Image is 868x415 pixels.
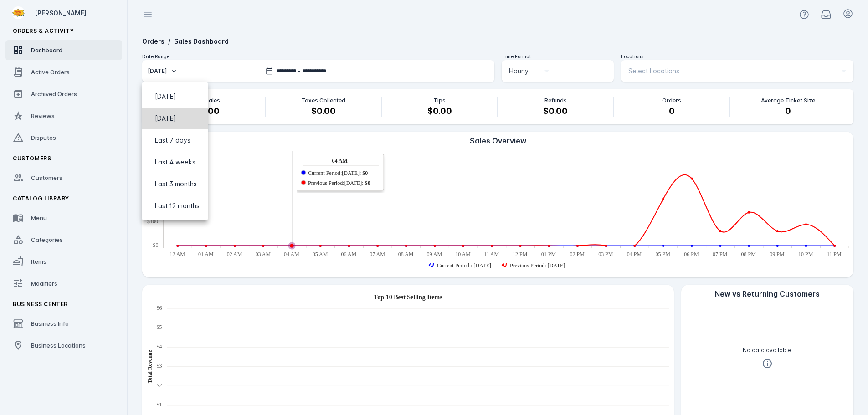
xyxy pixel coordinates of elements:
span: Last 3 months [155,179,197,190]
span: Last 12 months [155,200,200,211]
span: Last 7 days [155,135,190,146]
span: Last 4 weeks [155,157,195,168]
span: [DATE] [155,113,176,124]
span: [DATE] [155,91,176,102]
